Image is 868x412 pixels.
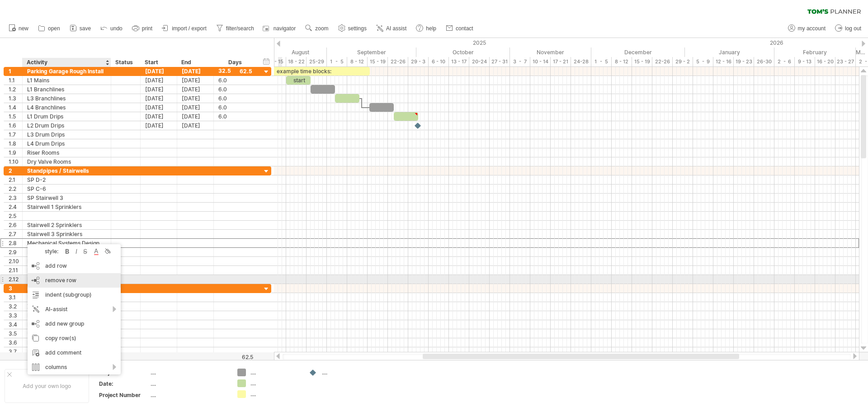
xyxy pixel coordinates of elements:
div: .... [250,369,300,376]
div: copy row(s) [28,331,121,346]
div: .... [322,369,371,376]
div: 6.0 [218,76,252,85]
div: 20-24 [469,57,490,66]
div: 9 - 13 [795,57,815,66]
div: Riser Rooms [27,148,106,157]
div: [DATE] [177,94,214,103]
a: navigator [261,23,298,34]
div: [DATE] [141,103,177,112]
div: 2.10 [9,257,22,265]
div: February 2026 [774,47,856,57]
div: 6 - 10 [429,57,449,66]
div: Building Permit Application [27,311,106,320]
div: Permit Research [27,293,106,302]
div: start [286,76,311,85]
div: 3.3 [9,311,22,320]
div: [DATE] [141,67,177,76]
div: example time blocks: [237,67,370,76]
div: Activity [27,58,106,67]
div: 8 - 12 [612,57,632,66]
div: 18 - 22 [286,57,307,66]
div: 15 - 19 [632,57,652,66]
span: zoom [315,25,328,32]
div: [DATE] [177,121,214,130]
div: 3.1 [9,293,22,302]
span: filter/search [226,25,254,32]
div: 3.5 [9,329,22,338]
div: 2 - 6 [774,57,795,66]
div: AI-assist [28,302,121,317]
div: Fire Department Approval [27,347,106,356]
div: 32.5 [218,67,252,76]
div: Add your own logo [5,369,89,403]
div: 11 - 15 [266,57,286,66]
a: print [130,23,155,34]
div: L3 Branchlines [27,94,106,103]
div: 22-26 [652,57,673,66]
div: 29 - 3 [408,57,429,66]
div: Stairwell 3 Sprinklers [27,230,106,238]
div: 13 - 17 [449,57,469,66]
div: 17 - 21 [551,57,571,66]
span: undo [110,25,123,32]
div: [DATE] [177,103,214,112]
a: AI assist [374,23,409,34]
div: 2.7 [9,230,22,238]
a: undo [98,23,125,34]
div: 6.0 [218,112,252,121]
a: my account [786,23,828,34]
div: Interior Design [27,248,106,256]
div: 2.8 [9,239,22,247]
div: 2.3 [9,194,22,202]
div: [DATE] [141,85,177,94]
div: [DATE] [177,85,214,94]
div: 1 [9,67,22,76]
div: 3.7 [9,347,22,356]
span: navigator [274,25,296,32]
div: 1.8 [9,139,22,148]
span: AI assist [386,25,406,32]
div: L1 Mains [27,76,106,85]
div: Standpipes / Stairwells [27,166,106,175]
div: .... [151,369,226,376]
div: 12 - 16 [713,57,734,66]
div: [DATE] [141,76,177,85]
div: 23 - 27 [835,57,856,66]
div: 6.0 [218,103,252,112]
a: filter/search [214,23,257,34]
div: 24-28 [571,57,591,66]
div: 3.6 [9,338,22,347]
a: log out [833,23,864,34]
div: Date: [99,380,149,388]
div: L3 Drum Drips [27,130,106,139]
div: 3 - 7 [510,57,530,66]
div: 1.3 [9,94,22,103]
div: columns [28,360,121,374]
div: Mechanical Systems Design [27,239,106,247]
div: style: [31,248,63,255]
div: 3 [9,284,22,293]
div: [DATE] [177,67,214,76]
div: January 2026 [685,47,774,57]
div: 1.7 [9,130,22,139]
div: 3.4 [9,320,22,329]
div: 6.0 [218,85,252,94]
div: 25-29 [307,57,327,66]
div: add row [28,259,121,273]
div: .... [151,380,226,388]
a: zoom [303,23,331,34]
div: 1.6 [9,121,22,130]
div: .... [250,379,300,387]
div: [DATE] [177,76,214,85]
div: [DATE] [141,112,177,121]
div: 1.5 [9,112,22,121]
a: open [36,23,63,34]
div: 2.9 [9,248,22,256]
a: save [67,23,94,34]
span: help [426,25,436,32]
div: 2.11 [9,266,22,275]
span: remove row [45,277,76,284]
div: 1.9 [9,148,22,157]
div: Final Design Approval [27,275,106,284]
span: save [80,25,91,32]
